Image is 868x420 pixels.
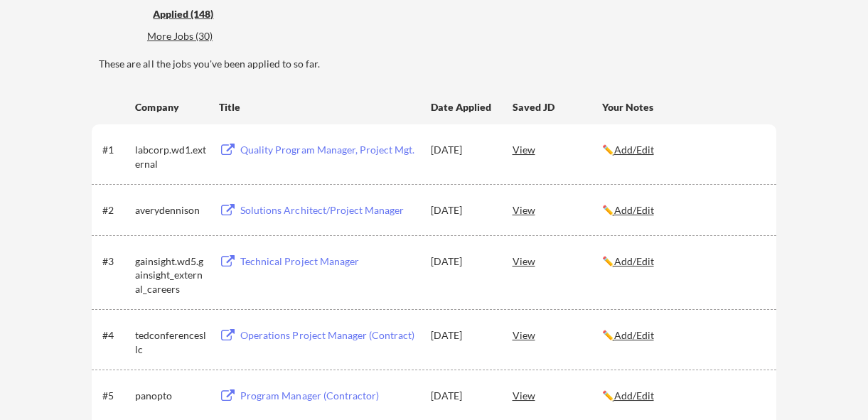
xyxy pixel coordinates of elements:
div: panopto [135,389,206,403]
div: averydennison [135,203,206,217]
div: ✏️ [601,389,763,403]
div: #2 [102,203,130,217]
div: Operations Project Manager (Contract) [240,328,417,343]
div: View [512,248,601,274]
u: Add/Edit [614,329,653,341]
div: View [512,197,601,222]
div: ✏️ [601,203,763,217]
u: Add/Edit [614,389,653,402]
u: Add/Edit [614,144,653,156]
div: Company [135,100,206,114]
div: Solutions Architect/Project Manager [240,203,417,217]
u: Add/Edit [614,255,653,267]
div: More Jobs (30) [147,29,252,43]
div: View [512,136,601,162]
div: #4 [102,328,130,343]
div: View [512,322,601,348]
div: ✏️ [601,254,763,269]
div: These are all the jobs you've been applied to so far. [153,7,245,22]
div: #3 [102,254,130,269]
div: Date Applied [430,100,493,114]
div: Program Manager (Contractor) [240,389,417,403]
div: Title [219,100,417,114]
div: View [512,382,601,408]
div: tedconferencesllc [135,328,206,356]
div: Technical Project Manager [240,254,417,269]
div: ✏️ [601,143,763,157]
div: gainsight.wd5.gainsight_external_careers [135,254,206,296]
div: [DATE] [430,143,493,157]
div: [DATE] [430,254,493,269]
div: ✏️ [601,328,763,343]
div: #1 [102,143,130,157]
div: These are job applications we think you'd be a good fit for, but couldn't apply you to automatica... [147,29,252,44]
div: [DATE] [430,203,493,217]
div: Your Notes [601,100,763,114]
div: Saved JD [512,94,601,119]
div: These are all the jobs you've been applied to so far. [99,57,776,71]
u: Add/Edit [614,204,653,216]
div: #5 [102,389,130,403]
div: [DATE] [430,389,493,403]
div: [DATE] [430,328,493,343]
div: Quality Program Manager, Project Mgt. [240,143,417,157]
div: labcorp.wd1.external [135,143,206,171]
div: Applied (148) [153,7,245,21]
